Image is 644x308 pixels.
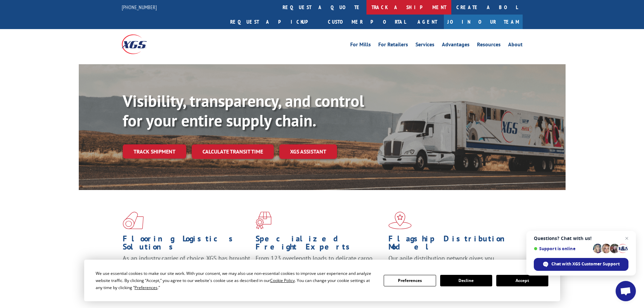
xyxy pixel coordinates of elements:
div: We use essential cookies to make our site work. With your consent, we may also use non-essential ... [96,270,376,291]
a: For Retailers [378,42,408,49]
div: Cookie Consent Prompt [84,260,560,301]
span: Preferences [135,285,158,290]
a: Track shipment [123,144,186,159]
a: Customer Portal [323,15,411,29]
a: Advantages [442,42,470,49]
button: Preferences [384,275,436,286]
span: As an industry carrier of choice, XGS has brought innovation and dedication to flooring logistics... [123,254,250,278]
button: Decline [440,275,492,286]
h1: Flagship Distribution Model [388,235,516,254]
span: Cookie Policy [270,278,295,283]
span: Chat with XGS Customer Support [551,261,620,267]
span: Our agile distribution network gives you nationwide inventory management on demand. [388,254,513,270]
img: xgs-icon-total-supply-chain-intelligence-red [123,212,144,229]
a: Request a pickup [225,15,323,29]
button: Accept [496,275,548,286]
b: Visibility, transparency, and control for your entire supply chain. [123,90,364,131]
a: Agent [411,15,444,29]
h1: Specialized Freight Experts [256,235,383,254]
a: Resources [477,42,501,49]
img: xgs-icon-focused-on-flooring-red [256,212,271,229]
span: Close chat [623,234,631,242]
span: Support is online [534,246,591,251]
a: About [508,42,523,49]
a: For Mills [350,42,371,49]
div: Open chat [616,281,636,301]
span: Questions? Chat with us! [534,236,628,241]
a: Calculate transit time [192,144,274,159]
a: [PHONE_NUMBER] [122,4,157,10]
p: From 123 overlength loads to delicate cargo, our experienced staff knows the best way to move you... [256,254,383,284]
div: Chat with XGS Customer Support [534,258,628,271]
a: XGS ASSISTANT [279,144,337,159]
h1: Flooring Logistics Solutions [123,235,251,254]
a: Services [415,42,434,49]
img: xgs-icon-flagship-distribution-model-red [388,212,412,229]
a: Join Our Team [444,15,523,29]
